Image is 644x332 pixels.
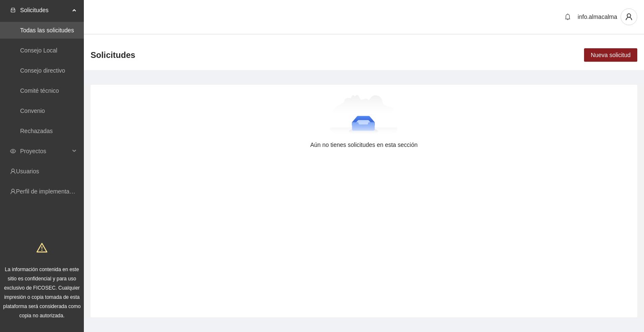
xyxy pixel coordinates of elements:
a: Usuarios [16,168,39,175]
span: warning [36,242,47,253]
span: inbox [10,7,16,13]
a: Convenio [20,107,45,114]
button: user [621,8,637,25]
span: info.almacalma [578,13,617,20]
span: bell [561,13,574,20]
a: Rechazadas [20,128,53,134]
img: Aún no tienes solicitudes en esta sección [330,95,398,137]
a: Perfil de implementadora [16,188,81,195]
div: Aún no tienes solicitudes en esta sección [104,140,624,149]
a: Consejo Local [20,47,57,54]
a: Consejo directivo [20,67,65,74]
span: eye [10,148,16,154]
span: Nueva solicitud [591,50,631,60]
button: Nueva solicitud [584,48,637,62]
span: La información contenida en este sitio es confidencial y para uso exclusivo de FICOSEC. Cualquier... [3,267,81,319]
span: Proyectos [20,143,70,159]
span: user [621,13,637,21]
a: Comité técnico [20,87,59,94]
span: Solicitudes [91,48,135,62]
button: bell [561,10,574,24]
a: Todas las solicitudes [20,27,74,34]
span: Solicitudes [20,2,70,18]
